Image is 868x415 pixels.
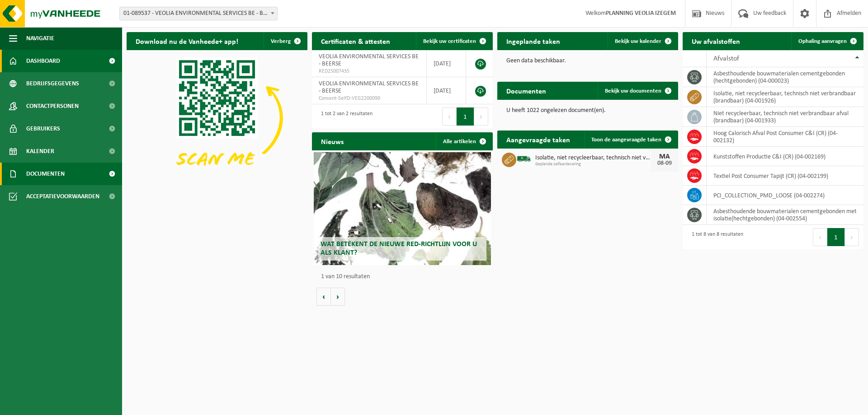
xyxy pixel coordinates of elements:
span: Gebruikers [26,117,60,140]
button: Verberg [264,32,307,50]
a: Ophaling aanvragen [791,32,863,50]
span: Geplande zelfaanlevering [535,162,651,167]
button: 1 [457,107,474,126]
td: Textiel Post Consumer Tapijt (CR) (04-002199) [707,166,863,186]
td: [DATE] [427,50,466,77]
a: Alle artikelen [436,132,492,150]
div: 08-09 [656,160,674,167]
td: isolatie, niet recycleerbaar, technisch niet verbrandbaar (brandbaar) (04-001926) [707,87,863,107]
span: Verberg [271,38,291,44]
span: Afvalstof [713,55,739,62]
h2: Documenten [497,82,555,99]
div: 1 tot 2 van 2 resultaten [316,107,373,126]
span: Ophaling aanvragen [798,38,847,44]
span: Navigatie [26,27,54,50]
span: Wat betekent de nieuwe RED-richtlijn voor u als klant? [321,241,477,256]
button: Next [474,107,488,126]
button: Vorige [316,288,331,306]
span: VEOLIA ENVIRONMENTAL SERVICES BE - BEERSE [319,80,419,94]
img: BL-SO-LV [516,151,532,167]
span: Contactpersonen [26,95,79,117]
span: Bekijk uw kalender [615,38,661,44]
td: [DATE] [427,77,466,104]
a: Wat betekent de nieuwe RED-richtlijn voor u als klant? [314,152,491,265]
h2: Uw afvalstoffen [683,32,749,50]
a: Bekijk uw certificaten [416,32,492,50]
button: Next [845,228,859,246]
h2: Aangevraagde taken [497,131,579,148]
button: 1 [827,228,845,246]
img: Download de VHEPlus App [127,50,307,186]
td: asbesthoudende bouwmaterialen cementgebonden (hechtgebonden) (04-000023) [707,67,863,87]
span: Documenten [26,163,65,185]
td: Kunststoffen Productie C&I (CR) (04-002169) [707,147,863,166]
h2: Ingeplande taken [497,32,569,50]
button: Volgende [331,288,345,306]
div: 1 tot 8 van 8 resultaten [687,227,743,247]
td: niet recycleerbaar, technisch niet verbrandbaar afval (brandbaar) (04-001933) [707,107,863,127]
button: Previous [813,228,827,246]
span: Consent-SelfD-VEG2200090 [319,95,420,102]
a: Toon de aangevraagde taken [584,131,677,149]
a: Bekijk uw documenten [598,82,677,100]
td: asbesthoudende bouwmaterialen cementgebonden met isolatie(hechtgebonden) (04-002554) [707,205,863,225]
p: 1 van 10 resultaten [321,274,488,280]
p: Geen data beschikbaar. [506,58,669,64]
td: PCI_COLLECTION_PMD_LOOSE (04-002274) [707,186,863,205]
h2: Nieuws [312,132,353,150]
span: Toon de aangevraagde taken [591,137,661,143]
span: Isolatie, niet recycleerbaar, technisch niet verbrandbaar (brandbaar) [535,154,651,162]
h2: Certificaten & attesten [312,32,399,50]
span: Bedrijfsgegevens [26,72,79,95]
strong: PLANNING VEOLIA IZEGEM [606,10,676,17]
div: MA [656,153,674,160]
td: Hoog Calorisch Afval Post Consumer C&I (CR) (04-002132) [707,127,863,147]
span: Acceptatievoorwaarden [26,185,99,208]
span: 01-089537 - VEOLIA ENVIRONMENTAL SERVICES BE - BEERSE [120,7,277,20]
h2: Download nu de Vanheede+ app! [127,32,247,50]
span: VEOLIA ENVIRONMENTAL SERVICES BE - BEERSE [319,53,419,67]
span: RED25007435 [319,68,420,75]
p: U heeft 1022 ongelezen document(en). [506,107,669,114]
span: Bekijk uw documenten [605,88,661,94]
span: Kalender [26,140,54,163]
button: Previous [442,107,457,126]
span: Dashboard [26,50,60,72]
span: Bekijk uw certificaten [423,38,476,44]
a: Bekijk uw kalender [608,32,677,50]
span: 01-089537 - VEOLIA ENVIRONMENTAL SERVICES BE - BEERSE [119,7,278,20]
